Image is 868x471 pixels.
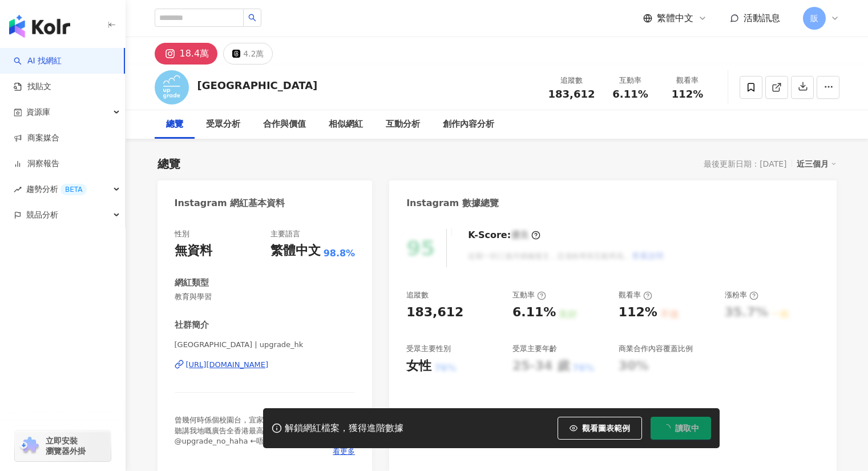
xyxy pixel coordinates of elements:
[271,242,321,260] div: 繁體中文
[26,176,87,202] span: 趨勢分析
[406,357,431,375] div: 女性
[166,118,183,131] div: 總覽
[243,46,264,62] div: 4.2萬
[329,118,363,131] div: 相似網紅
[619,290,652,300] div: 觀看率
[175,197,285,210] div: Instagram 網紅基本資料
[548,88,595,100] span: 183,612
[406,344,451,354] div: 受眾主要性別
[512,344,557,354] div: 受眾主要年齡
[14,158,59,170] a: 洞察報告
[612,88,648,100] span: 6.11%
[158,156,180,172] div: 總覽
[175,242,212,260] div: 無資料
[406,290,429,300] div: 追蹤數
[46,436,86,456] span: 立即安裝 瀏覽器外掛
[333,446,355,457] span: 看更多
[651,417,711,440] button: 讀取中
[406,304,463,321] div: 183,612
[18,437,41,455] img: chrome extension
[810,12,818,25] span: 販
[180,46,209,62] div: 18.4萬
[609,75,652,86] div: 互動率
[666,75,709,86] div: 觀看率
[582,424,630,433] span: 觀看圖表範例
[271,229,300,239] div: 主要語言
[60,184,87,195] div: BETA
[175,340,356,350] span: [GEOGRAPHIC_DATA] | upgrade_hk
[15,430,111,461] a: chrome extension立即安裝 瀏覽器外掛
[285,422,403,434] div: 解鎖網紅檔案，獲得進階數據
[14,55,62,67] a: searchAI 找網紅
[206,118,240,131] div: 受眾分析
[663,424,671,432] span: loading
[619,304,657,321] div: 112%
[675,424,699,433] span: 讀取中
[26,202,58,228] span: 競品分析
[14,81,51,92] a: 找貼文
[324,247,356,260] span: 98.8%
[223,43,273,65] button: 4.2萬
[548,75,595,86] div: 追蹤數
[558,417,642,440] button: 觀看圖表範例
[744,13,780,23] span: 活動訊息
[468,229,540,241] div: K-Score :
[186,360,269,370] div: [URL][DOMAIN_NAME]
[248,14,256,22] span: search
[14,132,59,144] a: 商案媒合
[406,197,499,210] div: Instagram 數據總覽
[175,319,209,331] div: 社群簡介
[197,78,318,92] div: [GEOGRAPHIC_DATA]
[175,229,189,239] div: 性別
[725,290,758,300] div: 漲粉率
[797,156,837,171] div: 近三個月
[657,12,693,25] span: 繁體中文
[175,292,356,302] span: 教育與學習
[512,290,546,300] div: 互動率
[175,277,209,289] div: 網紅類型
[175,360,356,370] a: [URL][DOMAIN_NAME]
[155,43,218,65] button: 18.4萬
[14,186,22,194] span: rise
[619,344,693,354] div: 商業合作內容覆蓋比例
[26,99,50,125] span: 資源庫
[155,70,189,104] img: KOL Avatar
[512,304,556,321] div: 6.11%
[704,159,786,168] div: 最後更新日期：[DATE]
[672,88,704,100] span: 112%
[443,118,494,131] div: 創作內容分析
[263,118,306,131] div: 合作與價值
[386,118,420,131] div: 互動分析
[9,15,70,38] img: logo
